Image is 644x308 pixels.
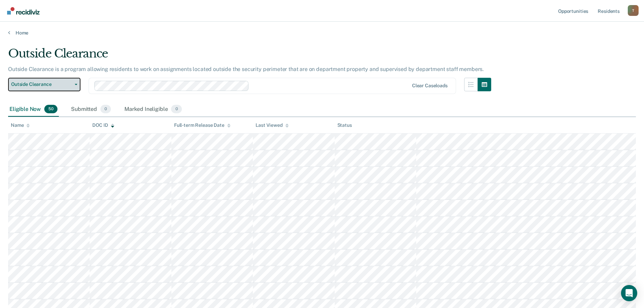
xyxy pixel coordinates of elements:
[8,102,59,117] div: Eligible Now50
[11,122,30,128] div: Name
[92,122,114,128] div: DOC ID
[44,105,57,114] span: 50
[628,5,639,16] div: T
[174,122,231,128] div: Full-term Release Date
[70,102,112,117] div: Submitted0
[8,47,491,66] div: Outside Clearance
[8,66,484,72] p: Outside Clearance is a program allowing residents to work on assignments located outside the secu...
[171,105,182,114] span: 0
[628,5,639,16] button: Profile dropdown button
[8,78,80,91] button: Outside Clearance
[8,30,636,36] a: Home
[100,105,111,114] span: 0
[621,285,637,301] div: Open Intercom Messenger
[256,122,288,128] div: Last Viewed
[7,7,40,15] img: Recidiviz
[123,102,183,117] div: Marked Ineligible0
[11,81,72,87] span: Outside Clearance
[337,122,352,128] div: Status
[412,83,448,89] div: Clear caseloads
